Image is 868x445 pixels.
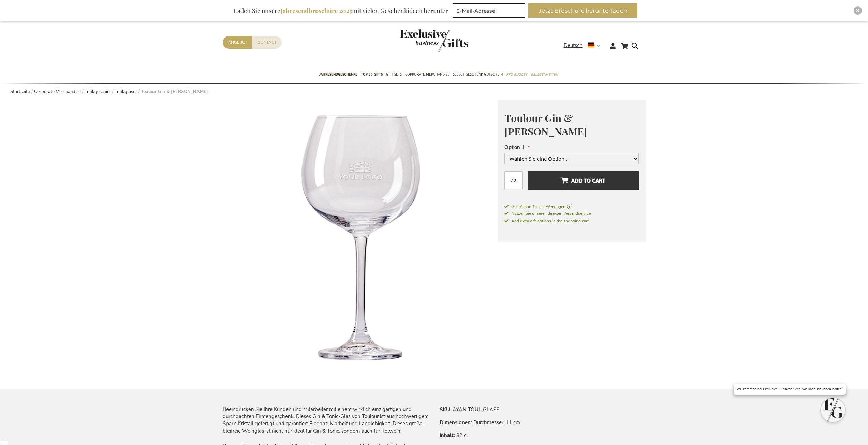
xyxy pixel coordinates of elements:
input: Menge [504,171,523,189]
form: marketing offers and promotions [453,3,527,20]
span: TOP 50 Gifts [361,71,383,78]
span: Add to cart [561,175,605,186]
a: store logo [400,29,434,52]
a: Angebot [223,36,252,49]
div: Laden Sie unsere mit vielen Geschenkideen herunter [231,3,451,18]
img: Close [856,9,860,13]
div: Deutsch [564,42,605,49]
input: E-Mail-Adresse [453,3,525,18]
button: Jetzt Broschüre herunterladen [528,3,637,18]
a: Trinkgläser [115,89,137,95]
strong: Toulour Gin & [PERSON_NAME] [141,89,208,95]
span: Corporate Merchandise [405,71,450,78]
span: Gift Sets [386,71,402,78]
span: Pro Budget [506,71,527,78]
img: Exclusive Business gifts logo [400,29,468,52]
a: Contact [252,36,282,49]
a: Corporate Merchandise [34,89,81,95]
span: Add extra gift options in the shopping cart [504,218,589,224]
a: Geliefert in 1 bis 2 Werktagen [504,204,639,210]
span: Gelegenheiten [531,71,558,78]
button: Add to cart [528,171,638,190]
span: Option 1 [504,144,525,151]
div: Close [854,6,862,15]
span: Deutsch [564,42,583,49]
a: Nutzen Sie unseren direkten Versandservice [504,210,639,217]
a: Trinkgeschirr [85,89,111,95]
span: Nutzen Sie unseren direkten Versandservice [504,211,591,216]
img: Toulour Gin & Tonic Glass [223,100,498,375]
span: Select Geschenk Gutschein [453,71,503,78]
a: Startseite [10,89,30,95]
b: Jahresendbroschüre 2025 [280,6,352,15]
span: Jahresendgeschenke [319,71,357,78]
span: Toulour Gin & [PERSON_NAME] [504,111,587,138]
a: Add extra gift options in the shopping cart [504,217,639,224]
